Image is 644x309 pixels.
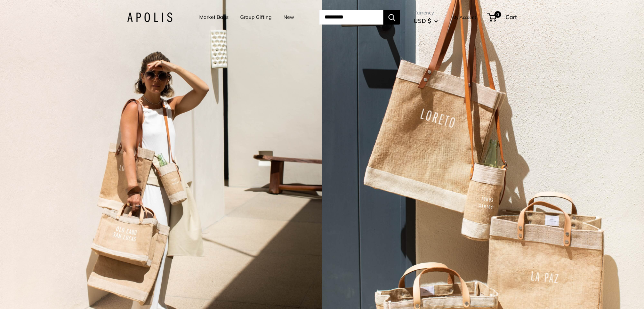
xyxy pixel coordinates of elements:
[494,11,501,18] span: 0
[452,13,476,21] a: My Account
[383,10,400,25] button: Search
[414,8,438,17] span: Currency
[240,12,272,22] a: Group Gifting
[414,17,431,24] span: USD $
[505,13,517,21] span: Cart
[319,10,383,25] input: Search...
[127,12,172,22] img: Apolis
[488,12,517,23] a: 0 Cart
[414,15,438,26] button: USD $
[199,12,228,22] a: Market Bags
[283,12,294,22] a: New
